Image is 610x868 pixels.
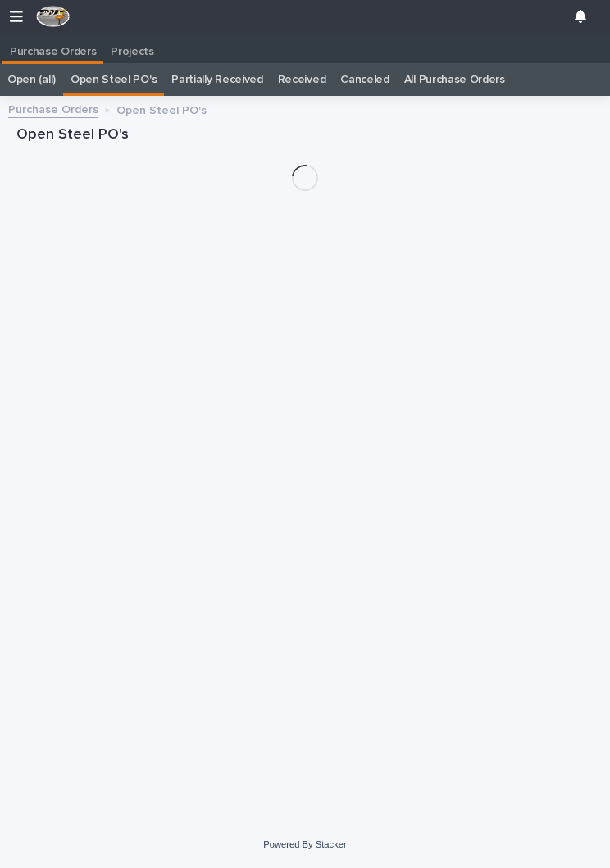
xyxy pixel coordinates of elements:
a: Open (all) [7,63,56,96]
a: Canceled [340,63,389,96]
a: Purchase Orders [8,99,98,118]
h1: Open Steel PO's [16,125,594,145]
p: Projects [111,33,154,59]
a: Open Steel PO's [71,63,157,96]
a: Partially Received [171,63,262,96]
a: Purchase Orders [2,33,103,61]
a: Received [278,63,326,96]
img: F4NWVRlRhyjtPQOJfFs5 [36,6,71,27]
p: Open Steel PO's [116,100,207,118]
a: Powered By Stacker [263,839,346,849]
p: Purchase Orders [10,33,96,59]
a: Projects [103,33,162,64]
a: All Purchase Orders [404,63,505,96]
